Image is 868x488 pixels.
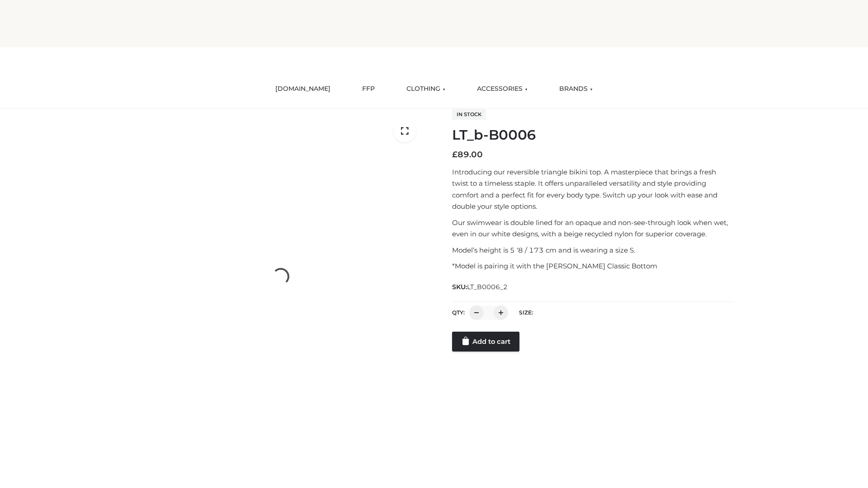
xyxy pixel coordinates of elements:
p: Model’s height is 5 ‘8 / 173 cm and is wearing a size S. [452,244,734,256]
a: [DOMAIN_NAME] [269,79,337,99]
a: FFP [355,79,382,99]
a: BRANDS [552,79,599,99]
span: SKU: [452,282,509,292]
h1: LT_b-B0006 [452,127,734,143]
a: Add to cart [452,332,519,352]
a: CLOTHING [400,79,452,99]
span: £ [452,150,458,160]
a: ACCESSORIES [470,79,534,99]
span: In stock [452,109,486,120]
p: Our swimwear is double lined for an opaque and non-see-through look when wet, even in our white d... [452,217,734,240]
label: QTY: [452,309,465,316]
p: *Model is pairing it with the [PERSON_NAME] Classic Bottom [452,260,734,272]
span: LT_B0006_2 [467,283,508,291]
p: Introducing our reversible triangle bikini top. A masterpiece that brings a fresh twist to a time... [452,166,734,212]
label: Size: [519,309,533,316]
bdi: 89.00 [452,150,483,160]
